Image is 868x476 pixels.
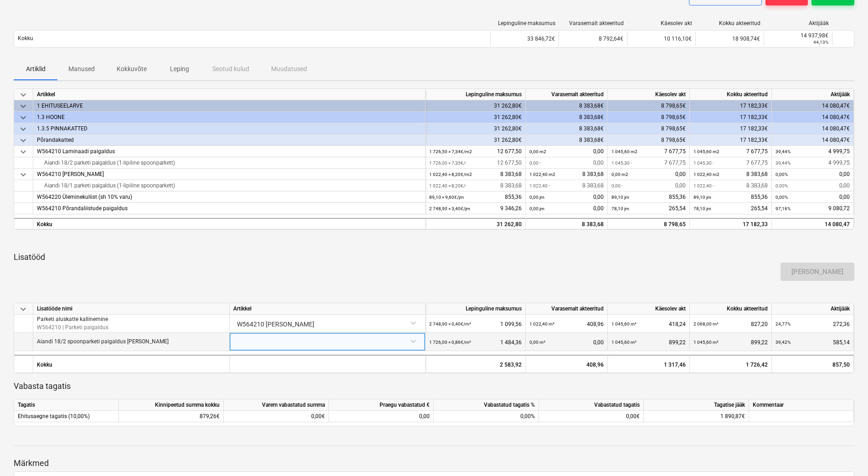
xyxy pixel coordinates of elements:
[768,20,829,26] div: Aktijääk
[776,191,850,203] div: 0,00
[14,399,119,411] div: Tagatis
[426,112,526,123] div: 31 262,80€
[14,411,119,422] div: Ehitusaegne tagatis (10,00%)
[693,146,768,157] div: 7 677,75
[695,31,764,46] div: 18 908,74€
[611,356,686,374] div: 1 317,46
[611,206,629,211] small: 78,10 jm
[776,340,791,345] small: 39,42%
[611,172,628,177] small: 0,00 m2
[529,206,544,211] small: 0,00 jm
[693,315,768,333] div: 827,20
[611,203,686,214] div: 265,54
[608,112,690,123] div: 8 798,65€
[429,180,522,191] div: 8 383,68
[772,355,854,373] div: 857,50
[693,206,711,211] small: 78,10 jm
[776,195,788,200] small: 0,00%
[693,169,768,180] div: 8 383,68
[119,399,224,411] div: Kinnipeetud summa kokku
[693,180,768,191] div: 8 383,68
[529,333,604,352] div: 0,00
[539,399,644,411] div: Vabastatud tagatis
[526,303,608,315] div: Varasemalt akteeritud
[18,35,33,42] p: Kokku
[644,399,749,411] div: Tagatise jääk
[529,195,544,200] small: 0,00 jm
[529,219,604,230] div: 8 383,68
[749,399,854,411] div: Kommentaar
[772,100,854,112] div: 14 080,47€
[526,123,608,135] div: 8 383,68€
[224,411,329,422] div: 0,00€
[690,218,772,229] div: 17 182,33
[611,160,632,166] small: 1 045,30 -
[429,203,522,214] div: 9 346,26
[776,146,850,157] div: 4 999,75
[776,333,850,352] div: 585,14
[693,183,714,188] small: 1 022,40 -
[33,218,426,229] div: Kokku
[494,20,555,26] div: Lepinguline maksumus
[529,203,604,214] div: 0,00
[608,123,690,135] div: 8 798,65€
[526,135,608,146] div: 8 383,68€
[426,89,526,100] div: Lepinguline maksumus
[529,315,604,333] div: 408,96
[429,206,470,211] small: 2 748,90 × 3,40€ / jm
[611,333,686,352] div: 899,22
[37,146,421,157] div: W564210 Laminaadi paigaldus
[119,411,224,422] div: 879,26€
[18,146,29,157] span: keyboard_arrow_down
[611,169,686,180] div: 0,00
[611,191,686,203] div: 855,36
[529,160,541,166] small: 0,00 -
[693,191,768,203] div: 855,36
[169,64,190,74] p: Leping
[426,100,526,112] div: 31 262,80€
[822,432,868,476] iframe: Chat Widget
[37,169,421,180] div: W564210 [PERSON_NAME]
[693,157,768,169] div: 7 677,75
[644,411,749,422] div: 1 890,87€
[611,183,623,188] small: 0,00 -
[426,135,526,146] div: 31 262,80€
[776,183,788,188] small: 0,00%
[429,160,467,166] small: 1 726,00 × 7,35€ / -
[429,333,522,352] div: 1 484,36
[37,123,421,135] div: 1.3.5 PINNAKATTED
[768,32,828,39] div: 14 937,98€
[563,20,624,26] div: Varasemalt akteeritud
[608,135,690,146] div: 8 798,65€
[329,399,434,411] div: Praegu vabastatud €
[37,100,421,112] div: 1 EHITUSEELARVE
[18,135,29,146] span: keyboard_arrow_down
[14,458,854,469] p: Märkmed
[230,303,426,315] div: Artikkel
[18,101,29,112] span: keyboard_arrow_down
[690,89,772,100] div: Kokku akteeritud
[529,321,555,326] small: 1 022,40 m²
[776,160,791,166] small: 39,44%
[18,304,29,315] span: keyboard_arrow_down
[693,333,768,352] div: 899,22
[37,135,421,146] div: Põrandakatted
[25,64,46,74] p: Artiklid
[434,411,539,422] div: 0,00%
[611,149,637,154] small: 1 045,60 m2
[529,149,546,154] small: 0,00 m2
[429,157,522,169] div: 12 677,50
[33,355,230,373] div: Kokku
[429,191,522,203] div: 855,36
[37,157,421,169] div: Aiandi 18/2 parketi paigaldus (1-lipiline spoonparkett)
[526,355,608,373] div: 408,96
[526,100,608,112] div: 8 383,68€
[526,112,608,123] div: 8 383,68€
[776,219,850,230] div: 14 080,47
[627,31,695,46] div: 10 116,10€
[611,315,686,333] div: 418,24
[608,303,690,315] div: Käesolev akt
[608,100,690,112] div: 8 798,65€
[611,146,686,157] div: 7 677,75
[693,321,719,326] small: 2 068,00 m²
